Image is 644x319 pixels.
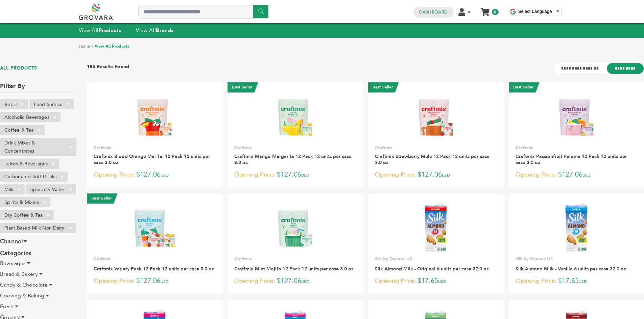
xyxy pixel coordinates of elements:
span: × [33,126,45,134]
p: Craftmix [94,256,215,262]
a: View All Products [95,44,129,49]
a: My Cart [481,6,489,13]
span: × [39,198,50,206]
span: × [65,143,76,151]
img: Craftmix Mango Margarita 12 Pack 12 units per case 3.0 oz [271,92,320,141]
a: Craftmix Passionfruit Paloma 12 Pack 12 units per case 3.0 oz [516,153,627,166]
span: USD [301,279,309,284]
img: Craftmix Passionfruit Paloma 12 Pack 12 units per case 3.0 oz [552,92,601,141]
span: Opening Price: [375,276,416,286]
span: × [14,185,25,193]
span: USD [582,172,591,178]
a: Craftmix Mango Margarita 12 Pack 12 units per case 3.0 oz [234,153,352,166]
a: Silk Almond Milk - Original 6 units per case 32.0 oz [375,266,489,272]
img: Craftmix Mint Mojito 12 Pack 12 units per case 3.0 oz [271,203,320,252]
span: USD [579,279,587,284]
span: Opening Price: [516,170,556,179]
span: USD [438,279,446,284]
span: × [65,185,76,193]
img: Silk Almond Milk - Vanilla 6 units per case 32.0 oz [552,203,601,252]
img: Craftmix Blood Orange Mai Tai 12 Pack 12 units per case 3.0 oz [130,92,179,141]
li: Food Service [29,99,74,109]
p: Craftmix [375,145,497,151]
span: Opening Price: [234,170,275,179]
span: × [65,224,76,232]
span: Opening Price: [375,170,416,179]
span: Opening Price: [94,276,135,286]
span: USD [161,279,169,284]
p: $127.06 [234,276,356,286]
img: Craftmix Strawberry Mule 12 Pack 12 units per case 3.0 oz [411,92,460,141]
a: Home [79,44,90,49]
span: Opening Price: [516,276,556,286]
p: Craftmix [94,145,215,151]
a: Craftmix Mint Mojito 12 Pack 12 units per case 3.0 oz [234,266,354,272]
a: Craftmix Strawberry Mule 12 Pack 12 units per case 3.0 oz [375,153,490,166]
p: $127.06 [516,170,637,180]
a: View AllBrands [136,27,174,34]
span: × [48,160,59,168]
span: 0 [492,9,498,15]
a: Craftmix Variety Pack 12 Pack 12 units per case 3.0 oz [94,266,214,272]
p: Craftmix [234,145,356,151]
span: × [43,211,54,219]
img: Silk Almond Milk - Original 6 units per case 32.0 oz [411,203,460,252]
strong: Products [99,27,121,34]
input: Search a product or brand... [138,5,268,19]
span: × [17,100,28,108]
span: USD [301,172,309,178]
h3: 185 Results Found [87,63,129,74]
span: Opening Price: [94,170,135,179]
p: $127.06 [375,170,497,180]
strong: Brands [156,27,173,34]
span: × [56,172,68,181]
span: Select Language [518,9,552,14]
p: $17.65 [375,276,497,286]
a: View AllProducts [79,27,121,34]
p: $127.06 [234,170,356,180]
li: Specialty Water [26,184,76,194]
a: Craftmix Blood Orange Mai Tai 12 Pack 12 units per case 3.0 oz [94,153,210,166]
span: × [49,113,61,121]
p: $127.06 [94,170,215,180]
span: Opening Price: [234,276,275,286]
p: Craftmix [234,256,356,262]
img: Craftmix Variety Pack 12 Pack 12 units per case 3.0 oz [130,203,179,252]
a: Select Language​ [518,9,560,14]
span: > [91,44,94,49]
span: ▼ [556,9,560,14]
p: Silk by Danone US [516,256,637,262]
a: Dashboard [419,9,448,15]
span: × [63,100,74,108]
p: Craftmix [516,145,637,151]
span: USD [442,172,450,178]
span: ​ [554,9,554,14]
a: Silk Almond Milk - Vanilla 6 units per case 32.0 oz [516,266,626,272]
p: $127.06 [94,276,215,286]
span: USD [161,172,169,178]
p: Silk by Danone US [375,256,497,262]
p: $17.65 [516,276,637,286]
